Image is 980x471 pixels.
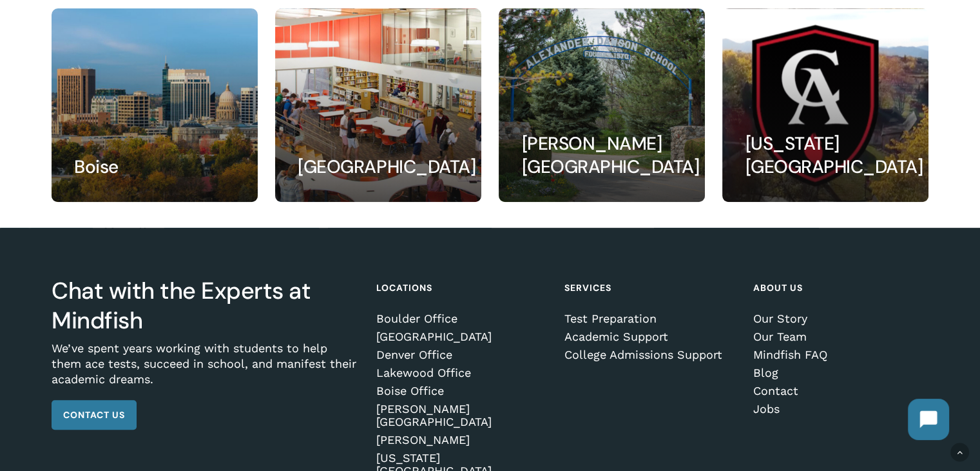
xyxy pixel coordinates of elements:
[63,408,125,421] span: Contact Us
[376,312,547,325] a: Boulder Office
[376,434,547,446] a: [PERSON_NAME]
[52,341,358,400] p: We’ve spent years working with students to help them ace tests, succeed in school, and manifest t...
[376,348,547,361] a: Denver Office
[564,348,735,361] a: College Admissions Support
[52,276,358,336] h3: Chat with the Experts at Mindfish
[564,330,735,343] a: Academic Support
[52,400,137,430] a: Contact Us
[753,276,924,299] h4: About Us
[753,330,924,343] a: Our Team
[376,276,547,299] h4: Locations
[753,312,924,325] a: Our Story
[753,385,924,397] a: Contact
[753,366,924,379] a: Blog
[376,366,547,379] a: Lakewood Office
[564,312,735,325] a: Test Preparation
[376,403,547,428] a: [PERSON_NAME][GEOGRAPHIC_DATA]
[564,276,735,299] h4: Services
[376,385,547,397] a: Boise Office
[753,348,924,361] a: Mindfish FAQ
[688,386,962,453] iframe: Chatbot
[376,330,547,343] a: [GEOGRAPHIC_DATA]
